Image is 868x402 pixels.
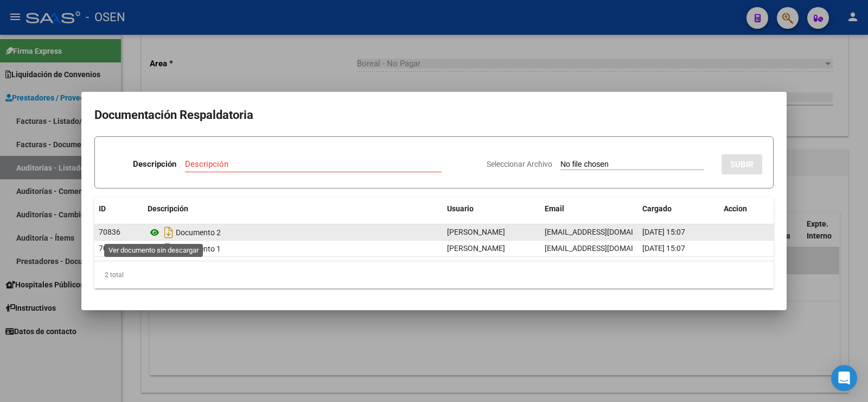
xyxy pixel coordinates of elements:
[143,197,443,221] datatable-header-cell: Descripción
[133,158,176,171] p: Descripción
[94,261,774,288] div: 2 total
[99,228,120,236] span: 70836
[545,244,665,253] span: [EMAIL_ADDRESS][DOMAIN_NAME]
[638,197,719,221] datatable-header-cell: Cargado
[722,154,762,174] button: SUBIR
[99,204,106,213] span: ID
[545,204,564,213] span: Email
[148,224,438,241] div: Documento 2
[642,228,685,236] span: [DATE] 15:07
[443,197,540,221] datatable-header-cell: Usuario
[719,197,774,221] datatable-header-cell: Accion
[831,365,857,391] div: Open Intercom Messenger
[447,228,505,236] span: [PERSON_NAME]
[540,197,638,221] datatable-header-cell: Email
[642,204,672,213] span: Cargado
[447,204,474,213] span: Usuario
[730,160,754,169] span: SUBIR
[94,197,143,221] datatable-header-cell: ID
[545,228,665,236] span: [EMAIL_ADDRESS][DOMAIN_NAME]
[487,160,552,168] span: Seleccionar Archivo
[148,204,188,213] span: Descripción
[94,105,774,125] h2: Documentación Respaldatoria
[447,244,505,253] span: [PERSON_NAME]
[148,240,438,257] div: Documento 1
[642,244,685,253] span: [DATE] 15:07
[99,244,120,253] span: 70835
[162,224,176,241] i: Descargar documento
[724,204,747,213] span: Accion
[162,240,176,257] i: Descargar documento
